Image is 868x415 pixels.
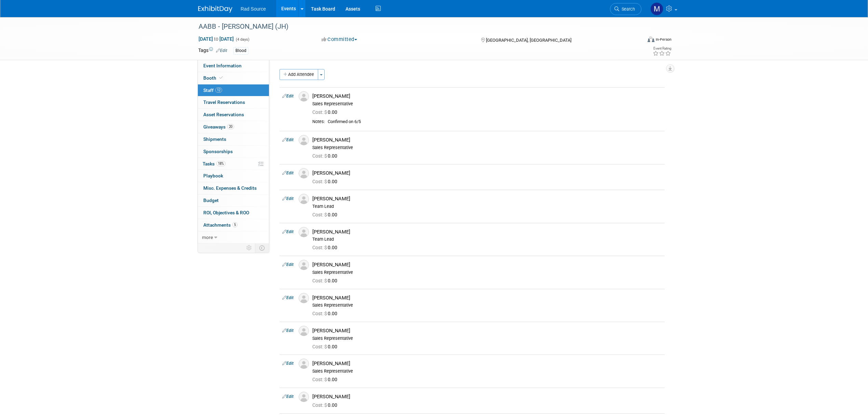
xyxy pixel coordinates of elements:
span: 5 [232,222,238,227]
img: Format-Inperson.png [648,37,654,42]
div: Sales Representative [312,303,662,308]
a: Playbook [198,170,269,182]
a: Edit [282,229,294,234]
a: Staff12 [198,84,269,96]
div: [PERSON_NAME] [312,393,662,400]
div: Sales Representative [312,145,662,150]
td: Personalize Event Tab Strip [243,243,255,252]
div: Notes: [312,119,325,124]
div: Blood [233,47,248,54]
span: Playbook [203,173,223,178]
span: 0.00 [312,109,340,115]
div: In-Person [655,37,672,42]
div: Sales Representative [312,369,662,374]
img: Associate-Profile-5.png [299,359,309,369]
span: 0.00 [312,311,340,316]
a: Edit [282,328,294,333]
span: 0.00 [312,402,340,408]
div: Sales Representative [312,101,662,107]
a: Edit [282,394,294,399]
a: Travel Reservations [198,96,269,108]
a: Edit [282,171,294,175]
a: Asset Reservations [198,109,269,121]
a: Search [610,3,641,15]
span: Cost: $ [312,245,328,250]
span: Event Information [203,63,242,68]
span: 0.00 [312,377,340,382]
span: [DATE] [DATE] [198,36,234,42]
div: AABB - [PERSON_NAME] (JH) [196,21,631,33]
span: Travel Reservations [203,99,245,105]
span: to [213,36,219,42]
span: 0.00 [312,278,340,283]
i: Booth reservation complete [219,76,223,80]
img: Associate-Profile-5.png [299,91,309,102]
a: Edit [282,361,294,366]
span: Giveaways [203,124,234,130]
td: Tags [198,47,227,55]
span: 12 [215,88,222,93]
span: Cost: $ [312,344,328,349]
span: Cost: $ [312,278,328,283]
span: 0.00 [312,344,340,349]
span: Staff [203,88,222,93]
td: Toggle Event Tabs [255,243,269,252]
span: Rad Source [241,6,266,12]
span: (4 days) [235,37,249,42]
div: [PERSON_NAME] [312,137,662,143]
div: [PERSON_NAME] [312,360,662,367]
div: [PERSON_NAME] [312,327,662,334]
div: [PERSON_NAME] [312,170,662,176]
span: Cost: $ [312,402,328,408]
a: Edit [216,48,227,53]
span: Booth [203,75,224,81]
img: ExhibitDay [198,6,232,13]
span: Search [619,6,635,12]
div: Sales Representative [312,270,662,275]
img: Associate-Profile-5.png [299,260,309,270]
a: Budget [198,195,269,206]
span: Attachments [203,222,238,228]
a: Event Information [198,60,269,72]
img: Associate-Profile-5.png [299,227,309,237]
div: Sales Representative [312,336,662,341]
span: Cost: $ [312,311,328,316]
a: more [198,231,269,243]
span: 18% [216,161,226,166]
button: Committed [319,36,360,43]
div: Confirmed on 6/5 [328,119,662,125]
span: Cost: $ [312,377,328,382]
span: ROI, Objectives & ROO [203,210,249,215]
div: [PERSON_NAME] [312,93,662,99]
span: 0.00 [312,153,340,159]
img: Associate-Profile-5.png [299,135,309,145]
span: Cost: $ [312,109,328,115]
span: Cost: $ [312,179,328,184]
a: Edit [282,137,294,142]
div: Team Lead [312,204,662,209]
span: 0.00 [312,212,340,217]
img: Associate-Profile-5.png [299,293,309,303]
button: Add Attendee [280,69,318,80]
a: Sponsorships [198,146,269,158]
div: Team Lead [312,237,662,242]
span: Budget [203,198,219,203]
span: Cost: $ [312,153,328,159]
div: [PERSON_NAME] [312,262,662,268]
div: [PERSON_NAME] [312,229,662,235]
div: Event Format [601,36,672,46]
span: Sponsorships [203,149,233,154]
span: more [202,235,213,240]
a: Edit [282,196,294,201]
a: Tasks18% [198,158,269,170]
a: Misc. Expenses & Credits [198,182,269,194]
span: [GEOGRAPHIC_DATA], [GEOGRAPHIC_DATA] [486,38,571,43]
span: Asset Reservations [203,112,244,117]
img: Associate-Profile-5.png [299,168,309,178]
div: [PERSON_NAME] [312,295,662,301]
img: Associate-Profile-5.png [299,392,309,402]
a: Shipments [198,133,269,145]
span: Misc. Expenses & Credits [203,185,257,191]
span: Cost: $ [312,212,328,217]
img: Associate-Profile-5.png [299,194,309,204]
